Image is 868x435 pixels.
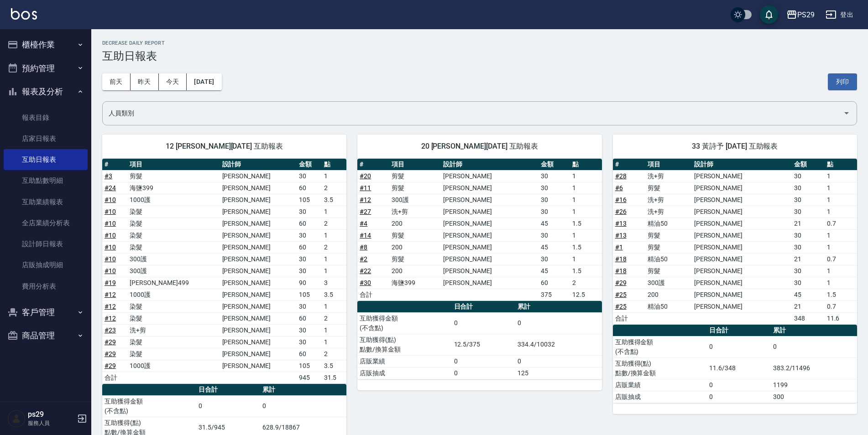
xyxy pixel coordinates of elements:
[297,265,322,277] td: 30
[220,217,297,229] td: [PERSON_NAME]
[105,362,116,369] a: #29
[322,289,347,300] td: 3.5
[127,253,220,265] td: 300護
[825,289,857,300] td: 1.5
[624,142,846,151] span: 33 黃詩予 [DATE] 互助報表
[322,206,347,217] td: 1
[539,170,570,182] td: 30
[822,6,857,23] button: 登出
[322,336,347,348] td: 1
[792,229,825,241] td: 30
[4,300,88,324] button: 客戶管理
[570,229,601,241] td: 1
[105,243,116,251] a: #10
[357,159,601,301] table: a dense table
[127,348,220,360] td: 染髮
[570,159,601,171] th: 點
[360,255,367,263] a: #2
[692,300,792,312] td: [PERSON_NAME]
[615,232,627,239] a: #13
[322,300,347,312] td: 1
[322,217,347,229] td: 2
[839,106,854,120] button: Open
[825,194,857,206] td: 1
[357,301,601,379] table: a dense table
[357,355,451,367] td: 店販業績
[360,243,367,251] a: #8
[357,334,451,355] td: 互助獲得(點) 點數/換算金額
[771,391,857,403] td: 300
[441,182,539,194] td: [PERSON_NAME]
[389,217,441,229] td: 200
[825,217,857,229] td: 0.7
[297,194,322,206] td: 105
[127,241,220,253] td: 染髮
[322,360,347,372] td: 3.5
[539,277,570,289] td: 60
[322,312,347,324] td: 2
[441,206,539,217] td: [PERSON_NAME]
[570,194,601,206] td: 1
[360,208,371,215] a: #27
[131,73,159,90] button: 昨天
[692,170,792,182] td: [PERSON_NAME]
[4,324,88,347] button: 商品管理
[570,253,601,265] td: 1
[692,253,792,265] td: [PERSON_NAME]
[707,391,771,403] td: 0
[792,182,825,194] td: 30
[297,324,322,336] td: 30
[645,277,692,289] td: 300護
[322,348,347,360] td: 2
[692,289,792,300] td: [PERSON_NAME]
[220,194,297,206] td: [PERSON_NAME]
[297,289,322,300] td: 105
[4,192,88,212] a: 互助業績報表
[220,348,297,360] td: [PERSON_NAME]
[539,217,570,229] td: 45
[220,229,297,241] td: [PERSON_NAME]
[615,279,627,286] a: #29
[452,367,516,379] td: 0
[645,265,692,277] td: 剪髮
[105,208,116,215] a: #10
[297,241,322,253] td: 60
[825,229,857,241] td: 1
[322,182,347,194] td: 2
[127,159,220,171] th: 項目
[441,170,539,182] td: [PERSON_NAME]
[220,300,297,312] td: [PERSON_NAME]
[692,206,792,217] td: [PERSON_NAME]
[368,142,591,151] span: 20 [PERSON_NAME][DATE] 互助報表
[105,184,116,192] a: #24
[645,170,692,182] td: 洗+剪
[4,80,88,104] button: 報表及分析
[539,253,570,265] td: 30
[360,232,371,239] a: #14
[102,40,857,46] h2: Decrease Daily Report
[105,326,116,334] a: #23
[825,300,857,312] td: 0.7
[105,232,116,239] a: #10
[4,107,88,128] a: 報表目錄
[615,220,627,227] a: #13
[692,277,792,289] td: [PERSON_NAME]
[11,8,37,20] img: Logo
[441,241,539,253] td: [PERSON_NAME]
[297,170,322,182] td: 30
[4,33,88,57] button: 櫃檯作業
[220,182,297,194] td: [PERSON_NAME]
[105,220,116,227] a: #10
[570,217,601,229] td: 1.5
[105,279,116,286] a: #19
[615,255,627,263] a: #18
[441,217,539,229] td: [PERSON_NAME]
[357,367,451,379] td: 店販抽成
[539,159,570,171] th: 金額
[297,372,322,383] td: 945
[792,277,825,289] td: 30
[615,208,627,215] a: #26
[127,300,220,312] td: 染髮
[825,265,857,277] td: 1
[645,182,692,194] td: 剪髮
